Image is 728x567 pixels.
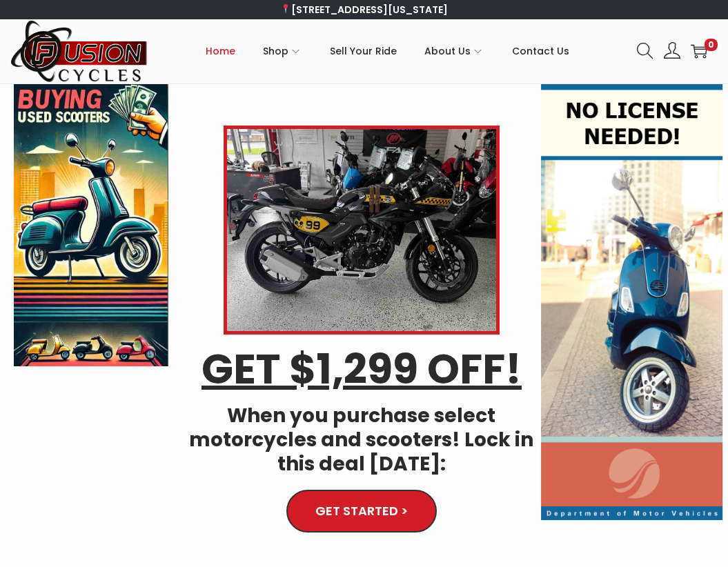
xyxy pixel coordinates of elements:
[315,505,408,517] span: GET STARTED >
[281,4,291,14] img: 📍
[691,43,707,59] a: 0
[286,490,437,533] a: GET STARTED >
[206,20,235,82] a: Home
[201,340,522,398] u: GET $1,299 OFF!
[148,20,627,82] nav: Primary navigation
[424,34,471,68] span: About Us
[512,20,569,82] a: Contact Us
[424,20,484,82] a: About Us
[206,34,235,68] span: Home
[330,20,397,82] a: Sell Your Ride
[263,20,302,82] a: Shop
[330,34,397,68] span: Sell Your Ride
[512,34,569,68] span: Contact Us
[263,34,288,68] span: Shop
[10,19,148,83] img: Woostify retina logo
[189,404,534,476] h4: When you purchase select motorcycles and scooters! Lock in this deal [DATE]:
[280,3,448,17] a: [STREET_ADDRESS][US_STATE]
